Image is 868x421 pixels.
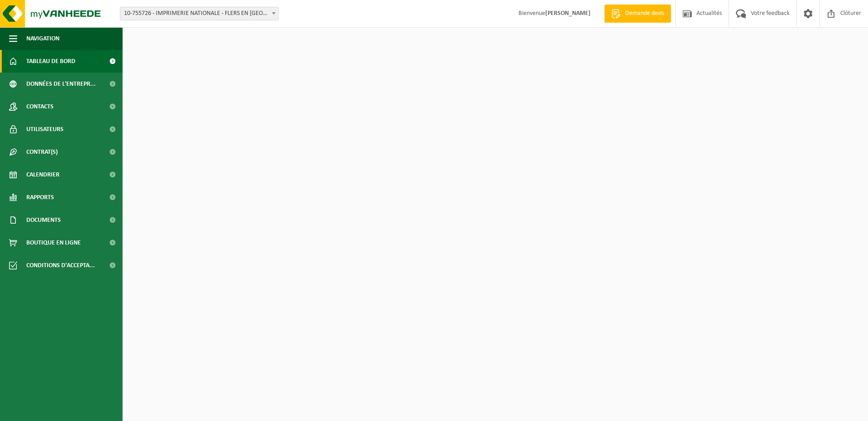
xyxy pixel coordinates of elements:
span: Boutique en ligne [26,231,81,254]
span: 10-755726 - IMPRIMERIE NATIONALE - FLERS EN ESCREBIEUX [120,7,279,20]
span: Documents [26,209,61,231]
span: Rapports [26,186,54,209]
span: Navigation [26,27,59,50]
span: Contrat(s) [26,141,58,163]
span: Utilisateurs [26,118,64,141]
span: Contacts [26,95,54,118]
strong: [PERSON_NAME] [545,10,591,17]
span: Demande devis [623,9,666,18]
span: 10-755726 - IMPRIMERIE NATIONALE - FLERS EN ESCREBIEUX [120,7,278,20]
span: Calendrier [26,163,59,186]
span: Tableau de bord [26,50,75,73]
span: Données de l'entrepr... [26,73,96,95]
span: Conditions d'accepta... [26,254,95,277]
a: Demande devis [604,5,671,23]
